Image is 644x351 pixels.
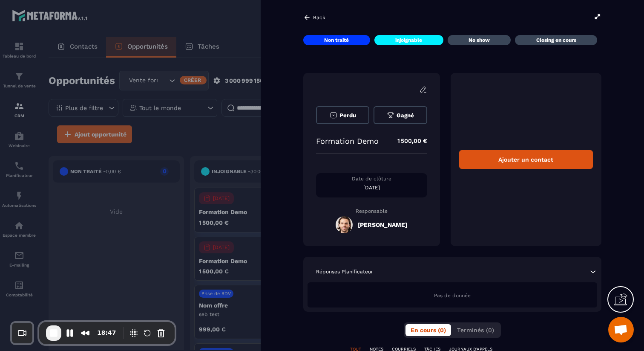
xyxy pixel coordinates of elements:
[608,317,634,342] a: Ouvrir le chat
[452,324,499,336] button: Terminés (0)
[339,112,356,119] span: Perdu
[316,268,373,275] p: Réponses Planificateur
[316,136,379,145] p: Formation Demo
[316,184,427,191] p: [DATE]
[316,175,427,182] p: Date de clôture
[434,293,471,299] span: Pas de donnée
[374,106,427,124] button: Gagné
[411,327,446,334] span: En cours (0)
[405,324,451,336] button: En cours (0)
[316,106,369,124] button: Perdu
[459,150,593,169] div: Ajouter un contact
[457,327,494,334] span: Terminés (0)
[397,112,414,119] span: Gagné
[316,208,427,214] p: Responsable
[358,221,407,228] h5: [PERSON_NAME]
[389,133,427,149] p: 1 500,00 €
